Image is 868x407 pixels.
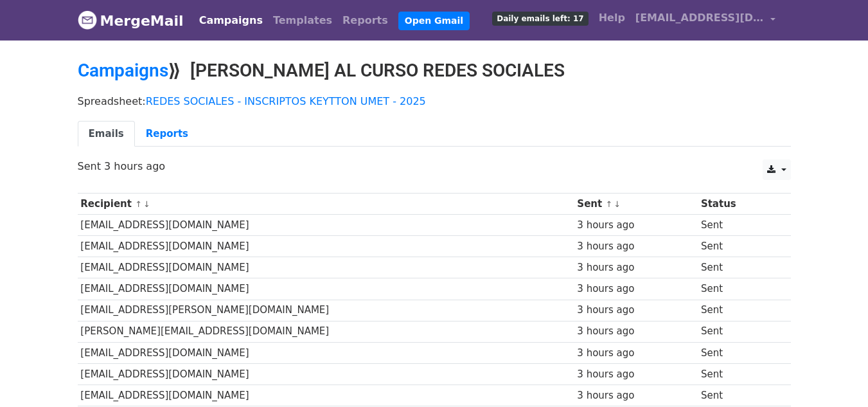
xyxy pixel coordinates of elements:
[143,199,150,209] a: ↓
[487,5,593,31] a: Daily emails left: 17
[78,236,574,257] td: [EMAIL_ADDRESS][DOMAIN_NAME]
[698,278,779,300] td: Sent
[492,12,588,26] span: Daily emails left: 17
[698,363,779,384] td: Sent
[78,194,574,215] th: Recipient
[698,236,779,257] td: Sent
[698,194,779,215] th: Status
[577,346,695,361] div: 3 hours ago
[698,321,779,342] td: Sent
[698,257,779,278] td: Sent
[577,239,695,254] div: 3 hours ago
[698,384,779,406] td: Sent
[78,95,791,108] p: Spreadsheet:
[594,5,630,31] a: Help
[574,194,698,215] th: Sent
[78,363,574,384] td: [EMAIL_ADDRESS][DOMAIN_NAME]
[135,121,199,147] a: Reports
[577,218,695,233] div: 3 hours ago
[698,215,779,236] td: Sent
[78,257,574,278] td: [EMAIL_ADDRESS][DOMAIN_NAME]
[78,384,574,406] td: [EMAIL_ADDRESS][DOMAIN_NAME]
[78,159,791,173] p: Sent 3 hours ago
[78,278,574,300] td: [EMAIL_ADDRESS][DOMAIN_NAME]
[630,5,781,35] a: [EMAIL_ADDRESS][DOMAIN_NAME]
[78,215,574,236] td: [EMAIL_ADDRESS][DOMAIN_NAME]
[268,8,337,33] a: Templates
[78,300,574,321] td: [EMAIL_ADDRESS][PERSON_NAME][DOMAIN_NAME]
[635,10,764,26] span: [EMAIL_ADDRESS][DOMAIN_NAME]
[194,8,268,33] a: Campaigns
[337,8,393,33] a: Reports
[78,60,168,81] a: Campaigns
[577,282,695,296] div: 3 hours ago
[78,7,184,34] a: MergeMail
[78,342,574,363] td: [EMAIL_ADDRESS][DOMAIN_NAME]
[577,324,695,339] div: 3 hours ago
[78,321,574,342] td: [PERSON_NAME][EMAIL_ADDRESS][DOMAIN_NAME]
[135,199,142,209] a: ↑
[146,95,426,107] a: REDES SOCIALES - INSCRIPTOS KEYTTON UMET - 2025
[605,199,612,209] a: ↑
[78,60,791,82] h2: ⟫ [PERSON_NAME] AL CURSO REDES SOCIALES
[577,367,695,382] div: 3 hours ago
[698,342,779,363] td: Sent
[577,303,695,318] div: 3 hours ago
[698,300,779,321] td: Sent
[78,121,135,147] a: Emails
[577,388,695,403] div: 3 hours ago
[398,12,470,30] a: Open Gmail
[78,10,97,30] img: MergeMail logo
[577,260,695,275] div: 3 hours ago
[614,199,621,209] a: ↓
